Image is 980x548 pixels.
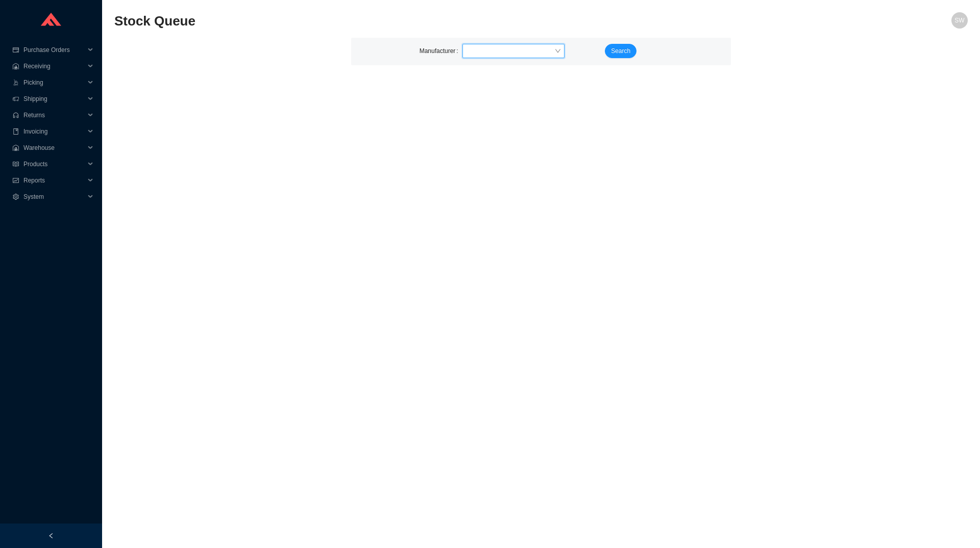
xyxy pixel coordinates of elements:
span: Search [611,46,630,56]
span: Shipping [23,91,85,107]
span: Receiving [23,58,85,74]
label: Manufacturer [420,44,462,58]
span: setting [12,194,19,200]
span: Purchase Orders [23,42,85,58]
span: fund [12,177,19,184]
span: customer-service [12,112,19,118]
span: Returns [23,107,85,123]
span: Reports [23,172,85,189]
span: Warehouse [23,140,85,156]
span: System [23,189,85,205]
span: Invoicing [23,123,85,140]
span: book [12,128,19,135]
span: SW [954,12,964,29]
span: Picking [23,74,85,91]
span: credit-card [12,47,19,53]
h2: Stock Queue [114,12,754,30]
span: read [12,161,19,167]
span: left [48,533,54,539]
button: Search [605,44,636,58]
span: Products [23,156,85,172]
